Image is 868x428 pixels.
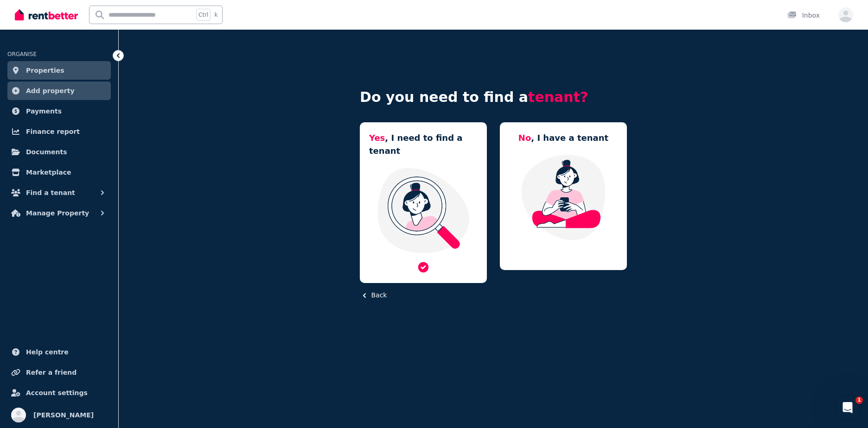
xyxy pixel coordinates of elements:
button: Find a tenant [7,183,111,202]
h5: , I need to find a tenant [369,132,478,157]
a: Refer a friend [7,363,111,382]
a: Help centre [7,343,111,361]
span: Marketplace [26,167,71,178]
img: Manage my property [509,154,618,241]
span: Account settings [26,387,88,398]
span: 1 [855,397,863,404]
a: Finance report [7,122,111,141]
span: Properties [26,65,64,76]
span: Find a tenant [26,187,75,198]
span: k [214,11,217,19]
h5: , I have a tenant [518,132,608,145]
a: Properties [7,61,111,80]
span: tenant? [528,89,588,105]
span: Add property [26,85,75,96]
span: Refer a friend [26,367,77,378]
a: Marketplace [7,163,111,182]
span: [PERSON_NAME] [33,409,94,421]
span: Manage Property [26,208,89,219]
button: Manage Property [7,204,111,222]
a: Account settings [7,384,111,402]
img: I need a tenant [369,167,478,254]
span: Help centre [26,346,69,358]
span: Finance report [26,126,80,137]
span: Payments [26,106,62,117]
h4: Do you need to find a [360,89,627,106]
img: RentBetter [15,8,78,22]
a: Payments [7,102,111,120]
span: No [518,133,531,143]
button: Back [360,290,387,300]
span: Ctrl [196,9,211,21]
span: Documents [26,146,67,157]
a: Documents [7,143,111,161]
iframe: Intercom live chat [836,397,859,419]
span: ORGANISE [7,51,37,57]
a: Add property [7,82,111,100]
span: Yes [369,133,385,143]
div: Inbox [787,11,820,20]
